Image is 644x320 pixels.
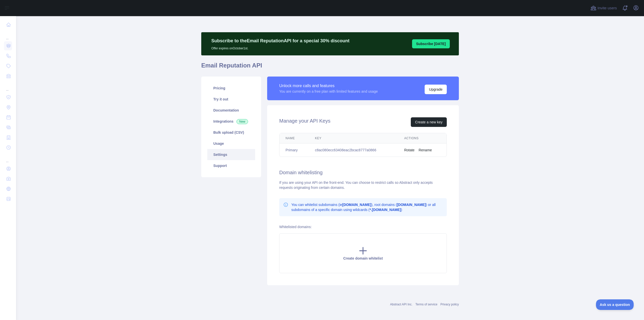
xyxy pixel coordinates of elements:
div: Unlock more calls and features [279,83,378,89]
a: Bulk upload (CSV) [207,127,255,138]
div: You are currently on a free plan with limited features and usage [279,89,378,94]
b: [DOMAIN_NAME] [397,203,426,207]
a: Terms of service [415,303,437,306]
div: If you are using your API on the front-end. You can choose to restrict calls so Abstract only acc... [279,180,447,190]
h2: Manage your API Keys [279,117,330,127]
button: Create a new key [411,117,447,127]
label: Whitelisted domains: [279,225,312,229]
p: You can whitelist subdomains (ie ), root domains ( ) or all subdomains of a specific domain using... [291,202,443,212]
th: Name [279,133,309,144]
button: Rotate [404,148,415,153]
a: Documentation [207,105,255,116]
div: ... [4,30,12,40]
button: Invite users [589,4,618,12]
h1: Email Reputation API [201,61,459,74]
a: Support [207,160,255,171]
b: *.[DOMAIN_NAME] [370,208,401,212]
a: Privacy policy [440,303,459,306]
b: [DOMAIN_NAME] [342,203,371,207]
span: Create domain whitelist [343,256,383,260]
div: ... [4,82,12,92]
th: Actions [398,133,447,144]
button: Rename [419,148,432,153]
p: Offer expires on October 1st. [211,44,349,50]
a: Integrations New [207,116,255,127]
button: Subscribe [DATE] [412,39,450,48]
span: New [236,119,248,124]
span: Invite users [597,5,617,11]
a: Pricing [207,83,255,94]
th: Key [309,133,398,144]
td: Primary [279,144,309,157]
a: Try it out [207,94,255,105]
p: Subscribe to the Email Reputation API for a special 30 % discount [211,37,349,44]
a: Settings [207,149,255,160]
td: c8ac080ecc63408eac2bcac8777a0866 [309,144,398,157]
h2: Domain whitelisting [279,169,447,176]
iframe: Toggle Customer Support [596,299,634,310]
div: ... [4,153,12,163]
button: Upgrade [425,85,447,94]
a: Usage [207,138,255,149]
a: Abstract API Inc. [390,303,413,306]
